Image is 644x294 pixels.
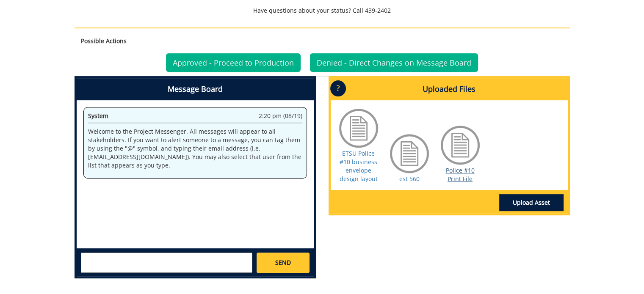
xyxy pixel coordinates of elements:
a: Upload Asset [499,194,564,211]
a: est 560 [399,175,420,183]
span: System [88,112,108,120]
a: Approved - Proceed to Production [166,53,301,72]
p: Have questions about your status? Call 439-2402 [75,6,570,15]
span: SEND [275,258,291,267]
p: Welcome to the Project Messenger. All messages will appear to all stakeholders. If you want to al... [88,127,302,170]
h4: Uploaded Files [331,78,568,100]
a: ETSU Police #10 business envelope design layout [340,149,378,183]
strong: Possible Actions [81,37,127,45]
h4: Message Board [77,78,314,100]
a: SEND [257,253,309,273]
span: 2:20 pm (08/19) [259,112,302,120]
a: Denied - Direct Changes on Message Board [310,53,478,72]
textarea: messageToSend [81,253,252,273]
a: Police #10 Print File [446,166,475,183]
p: ? [330,80,346,96]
